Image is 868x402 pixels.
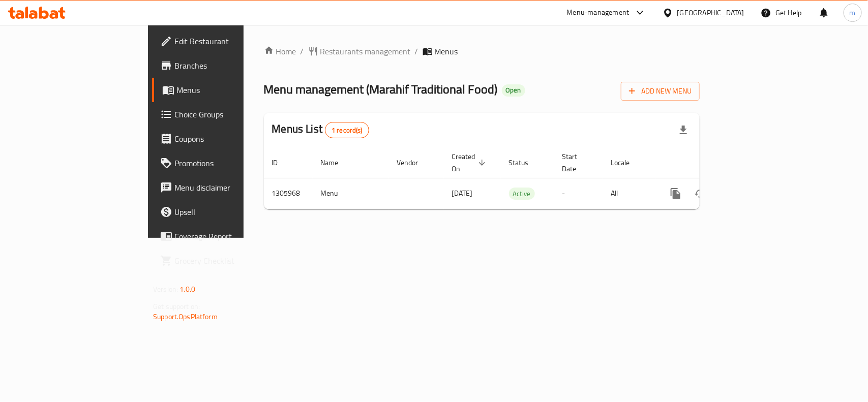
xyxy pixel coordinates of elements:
[174,181,285,194] span: Menu disclaimer
[677,7,744,18] div: [GEOGRAPHIC_DATA]
[554,178,603,209] td: -
[320,45,411,57] span: Restaurants management
[452,187,473,200] span: [DATE]
[174,59,285,72] span: Branches
[562,150,591,175] span: Start Date
[174,35,285,47] span: Edit Restaurant
[688,181,712,206] button: Change Status
[321,157,352,169] span: Name
[301,45,304,57] li: /
[509,188,535,200] div: Active
[152,224,293,249] a: Coverage Report
[264,78,498,101] span: Menu management ( Marahif Traditional Food )
[509,188,535,200] span: Active
[174,230,285,242] span: Coverage Report
[272,157,291,169] span: ID
[174,133,285,145] span: Coupons
[671,118,696,142] div: Export file
[152,249,293,273] a: Grocery Checklist
[655,147,769,178] th: Actions
[603,178,655,209] td: All
[325,126,369,135] span: 1 record(s)
[313,178,389,209] td: Menu
[152,53,293,78] a: Branches
[179,283,195,296] span: 1.0.0
[152,175,293,200] a: Menu disclaimer
[174,255,285,267] span: Grocery Checklist
[502,84,525,97] div: Open
[850,7,856,18] span: m
[152,102,293,127] a: Choice Groups
[502,86,525,95] span: Open
[174,157,285,169] span: Promotions
[174,206,285,218] span: Upsell
[415,45,418,57] li: /
[153,300,200,313] span: Get support on:
[176,84,285,96] span: Menus
[567,7,630,19] div: Menu-management
[264,45,700,57] nav: breadcrumb
[264,147,769,209] table: enhanced table
[611,157,643,169] span: Locale
[152,200,293,224] a: Upsell
[153,310,218,323] a: Support.OpsPlatform
[152,151,293,175] a: Promotions
[153,283,178,296] span: Version:
[664,181,688,206] button: more
[509,157,542,169] span: Status
[629,85,692,98] span: Add New Menu
[621,82,700,101] button: Add New Menu
[152,127,293,151] a: Coupons
[452,150,489,175] span: Created On
[152,29,293,53] a: Edit Restaurant
[174,108,285,120] span: Choice Groups
[325,122,369,138] div: Total records count
[272,121,369,138] h2: Menus List
[435,45,458,57] span: Menus
[397,157,432,169] span: Vendor
[152,78,293,102] a: Menus
[308,45,411,57] a: Restaurants management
